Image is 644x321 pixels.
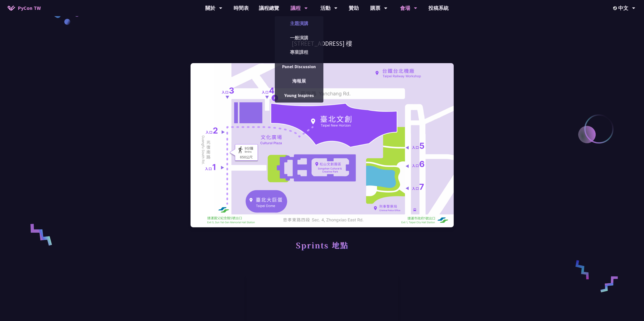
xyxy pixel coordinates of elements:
h3: [STREET_ADDRESS] 樓 [191,39,454,48]
img: Locale Icon [613,6,618,10]
img: Home icon of PyCon TW 2025 [8,6,15,11]
a: Panel Discussion [275,61,323,72]
a: 主題演講 [275,17,323,29]
span: PyCon TW [18,4,41,12]
h1: Sprints 地點 [296,237,348,253]
a: PyCon TW [3,2,46,14]
img: 會場地圖 [191,63,454,227]
a: 專業課程 [275,46,323,58]
a: 海報展 [275,75,323,87]
a: 一般演講 [275,32,323,44]
a: Young Inspires [275,89,323,101]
